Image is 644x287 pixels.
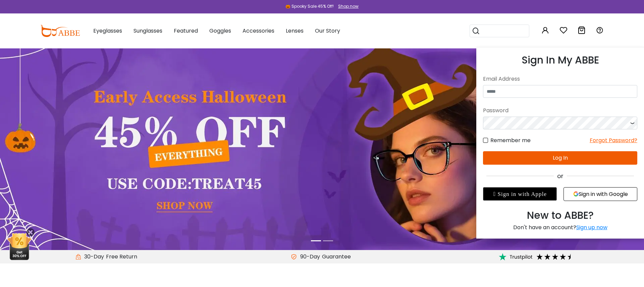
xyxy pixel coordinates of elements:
[209,27,231,35] span: Goggles
[590,136,637,145] div: Forgot Password?
[285,3,334,9] div: 🎃 Spooky Sale 45% Off!
[315,27,340,35] span: Our Story
[243,27,274,35] span: Accessories
[81,253,104,261] span: 30-Day
[483,136,531,145] label: Remember me
[133,27,162,35] span: Sunglasses
[320,253,353,261] div: Guarantee
[483,223,637,232] div: Don't have an account?
[483,73,637,85] div: Email Address
[483,105,637,117] div: Password
[93,27,122,35] span: Eyeglasses
[483,54,637,66] h3: Sign In My ABBE
[483,171,637,180] div: or
[483,208,637,223] div: New to ABBE?
[7,233,32,260] img: mini welcome offer
[338,3,359,9] div: Shop now
[483,187,557,201] div: Sign in with Apple
[335,3,359,9] a: Shop now
[297,253,320,261] span: 90-Day
[483,151,637,165] button: Log In
[104,253,139,261] div: Free Return
[563,187,637,201] button: Sign in with Google
[576,223,607,231] a: Sign up now
[286,27,304,35] span: Lenses
[174,27,198,35] span: Featured
[40,25,80,37] img: abbeglasses.com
